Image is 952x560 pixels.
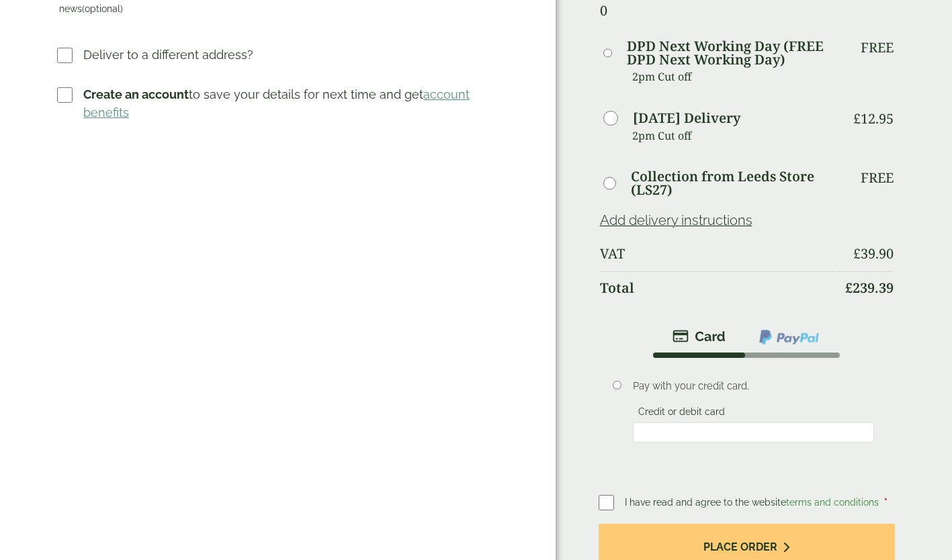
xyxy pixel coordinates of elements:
a: account benefits [83,87,470,120]
a: Add delivery instructions [600,212,752,228]
th: VAT [600,238,836,270]
bdi: 239.39 [845,279,894,297]
label: DPD Next Working Day (FREE DPD Next Working Day) [627,40,836,66]
span: £ [853,244,861,263]
bdi: 39.90 [853,244,894,263]
label: [DATE] Delivery [633,111,740,125]
p: Free [861,170,894,186]
img: stripe.png [673,328,726,344]
span: £ [845,279,853,297]
p: 2pm Cut off [632,126,836,146]
span: (optional) [82,3,123,14]
img: ppcp-gateway.png [758,328,820,346]
th: Total [600,271,836,304]
label: Credit or debit card [633,406,730,421]
p: 2pm Cut off [632,66,836,87]
label: Collection from Leeds Store (LS27) [631,170,836,197]
p: Pay with your credit card. [633,379,874,393]
abbr: required [884,497,888,508]
p: Deliver to a different address? [83,46,253,64]
span: £ [853,109,861,128]
bdi: 12.95 [853,109,894,128]
strong: Create an account [83,87,189,101]
a: terms and conditions [786,497,879,508]
span: I have read and agree to the website [625,497,881,508]
p: Free [861,40,894,56]
iframe: Secure card payment input frame [637,426,870,438]
p: to save your details for next time and get [83,85,513,122]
